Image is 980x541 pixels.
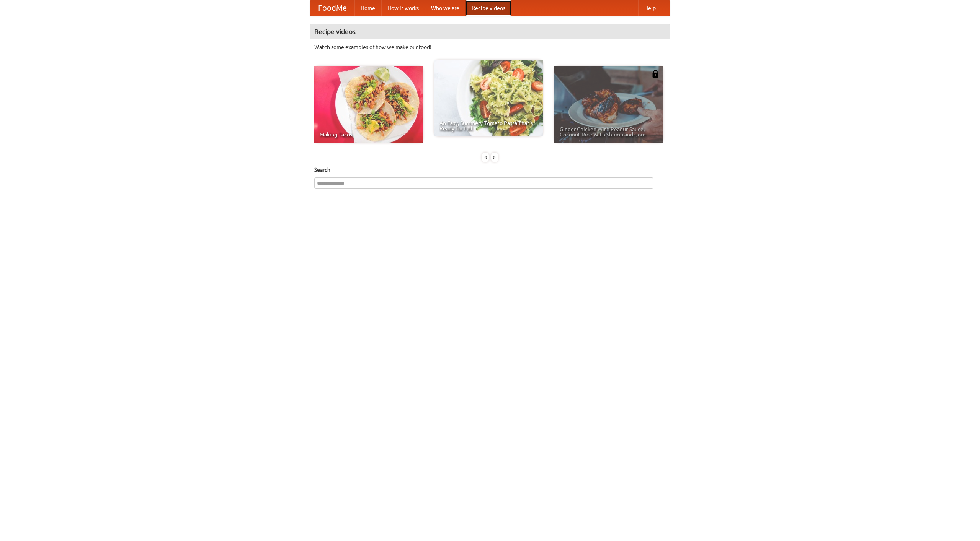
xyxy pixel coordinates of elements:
a: Making Tacos [314,66,423,143]
img: 483408.png [652,70,659,78]
a: Recipe videos [465,0,511,16]
a: Home [354,0,381,16]
a: Who we are [425,0,465,16]
span: An Easy, Summery Tomato Pasta That's Ready for Fall [439,120,537,131]
a: FoodMe [310,0,354,16]
a: An Easy, Summery Tomato Pasta That's Ready for Fall [434,60,543,136]
span: Making Tacos [320,132,418,137]
a: Help [638,0,662,16]
a: How it works [381,0,425,16]
p: Watch some examples of how we make our food! [314,43,666,51]
h5: Search [314,166,666,174]
div: » [491,153,498,162]
h4: Recipe videos [310,24,670,39]
div: « [482,153,489,162]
